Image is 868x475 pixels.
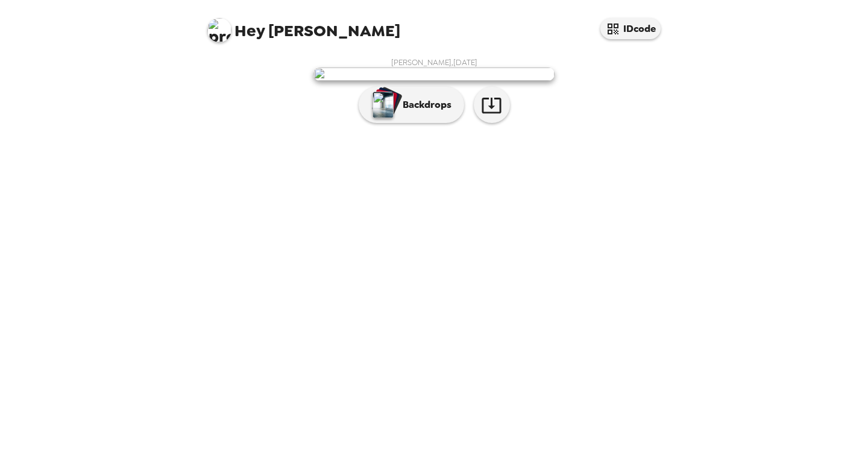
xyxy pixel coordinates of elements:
[397,98,451,112] p: Backdrops
[207,12,400,39] span: [PERSON_NAME]
[359,87,464,123] button: Backdrops
[600,18,661,39] button: IDcode
[207,18,231,42] img: profile pic
[391,57,477,68] span: [PERSON_NAME] , [DATE]
[313,68,555,81] img: user
[234,20,265,42] span: Hey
